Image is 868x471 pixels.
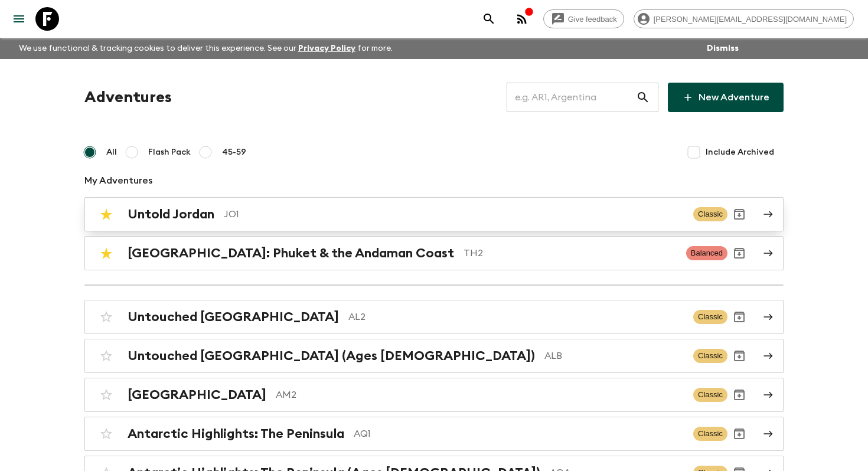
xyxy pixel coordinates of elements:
h1: Adventures [84,86,172,109]
button: menu [7,7,31,31]
button: Archive [727,383,751,407]
a: Give feedback [543,9,624,28]
span: Balanced [686,246,727,260]
span: Classic [693,207,727,221]
p: AL2 [348,310,684,324]
h2: Untouched [GEOGRAPHIC_DATA] (Ages [DEMOGRAPHIC_DATA]) [128,348,535,364]
a: Untouched [GEOGRAPHIC_DATA] (Ages [DEMOGRAPHIC_DATA])ALBClassicArchive [84,339,784,373]
a: Privacy Policy [298,44,355,53]
span: 45-59 [222,146,246,158]
a: New Adventure [668,83,784,112]
button: Dismiss [704,40,742,57]
span: Classic [693,349,727,363]
button: Archive [727,344,751,368]
h2: Untold Jordan [128,207,214,222]
input: e.g. AR1, Argentina [507,81,636,114]
span: Flash Pack [148,146,191,158]
div: [PERSON_NAME][EMAIL_ADDRESS][DOMAIN_NAME] [634,9,854,28]
h2: Antarctic Highlights: The Peninsula [128,426,344,441]
p: AQ1 [354,427,684,441]
span: Give feedback [562,15,624,24]
h2: [GEOGRAPHIC_DATA] [128,387,266,403]
p: AM2 [276,388,684,402]
button: search adventures [477,7,501,31]
span: [PERSON_NAME][EMAIL_ADDRESS][DOMAIN_NAME] [647,15,853,24]
a: [GEOGRAPHIC_DATA]: Phuket & the Andaman CoastTH2BalancedArchive [84,236,784,270]
button: Archive [727,422,751,446]
a: Untouched [GEOGRAPHIC_DATA]AL2ClassicArchive [84,300,784,334]
p: TH2 [464,246,677,260]
button: Archive [727,241,751,265]
p: JO1 [224,207,684,221]
h2: [GEOGRAPHIC_DATA]: Phuket & the Andaman Coast [128,246,454,261]
button: Archive [727,202,751,226]
a: Untold JordanJO1ClassicArchive [84,197,784,231]
span: Include Archived [706,146,774,158]
span: Classic [693,310,727,324]
p: My Adventures [84,174,784,188]
h2: Untouched [GEOGRAPHIC_DATA] [128,309,339,325]
span: Classic [693,388,727,402]
p: ALB [544,349,684,363]
a: Antarctic Highlights: The PeninsulaAQ1ClassicArchive [84,417,784,451]
button: Archive [727,305,751,329]
span: All [106,146,117,158]
a: [GEOGRAPHIC_DATA]AM2ClassicArchive [84,378,784,412]
p: We use functional & tracking cookies to deliver this experience. See our for more. [14,38,397,59]
span: Classic [693,427,727,441]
